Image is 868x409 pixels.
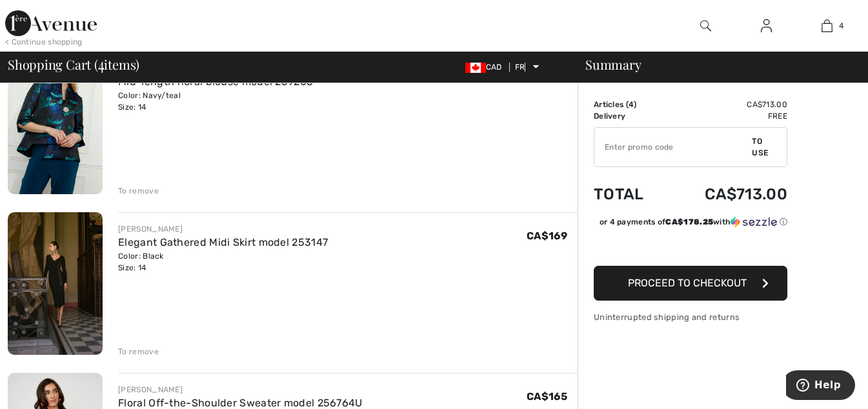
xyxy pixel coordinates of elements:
font: Size: 14 [118,103,146,112]
font: Color: Black [118,252,164,261]
font: Uninterrupted shipping and returns [594,312,740,322]
font: [PERSON_NAME] [118,385,183,394]
img: 1st Avenue [5,10,97,36]
font: items) [104,55,139,73]
font: Free [768,112,787,121]
font: CA$169 [527,230,567,242]
div: or 4 payments ofCA$178.25withSezzle Click to learn more about Sezzle [594,216,787,232]
font: 4 [98,52,105,74]
a: Log in [751,18,782,34]
iframe: PayPal-paypal [594,232,787,261]
font: Size: 14 [118,263,146,272]
font: CAD [486,63,502,72]
font: < Continue shopping [5,37,83,46]
font: Proceed to checkout [628,277,747,289]
font: To remove [118,186,159,195]
img: Elegant Gathered Midi Skirt model 253147 [8,212,103,354]
font: Color: Navy/teal [118,91,181,100]
button: Proceed to checkout [594,266,787,301]
img: Sezzle [731,216,777,228]
img: research [700,18,711,34]
img: Mid-length floral blouse model 259206 [8,52,103,194]
font: Articles ( [594,100,629,109]
font: Total [594,185,644,203]
font: 4 [839,21,843,30]
a: Floral Off-the-Shoulder Sweater model 256764U [118,397,363,409]
font: To remove [118,347,159,356]
iframe: Opens a widget where you can find more information [786,370,855,403]
font: [PERSON_NAME] [118,224,183,234]
a: 4 [798,18,857,34]
font: or 4 payments of [600,217,666,226]
font: Summary [585,55,641,73]
input: Promo code [594,128,752,166]
font: ⓘ [780,217,787,226]
img: My information [761,18,772,34]
a: Elegant Gathered Midi Skirt model 253147 [118,236,328,248]
img: Canadian Dollar [465,63,486,73]
font: Shopping Cart ( [8,55,98,73]
font: CA$165 [527,390,567,403]
font: To use [752,137,768,157]
font: CA$713.00 [705,185,787,203]
img: My cart [822,18,833,34]
font: ) [634,100,636,109]
font: 4 [629,100,634,109]
font: FR [515,63,525,72]
font: with [713,217,731,226]
font: CA$713.00 [747,100,787,109]
font: CA$178.25 [665,217,713,226]
font: Delivery [594,112,625,121]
